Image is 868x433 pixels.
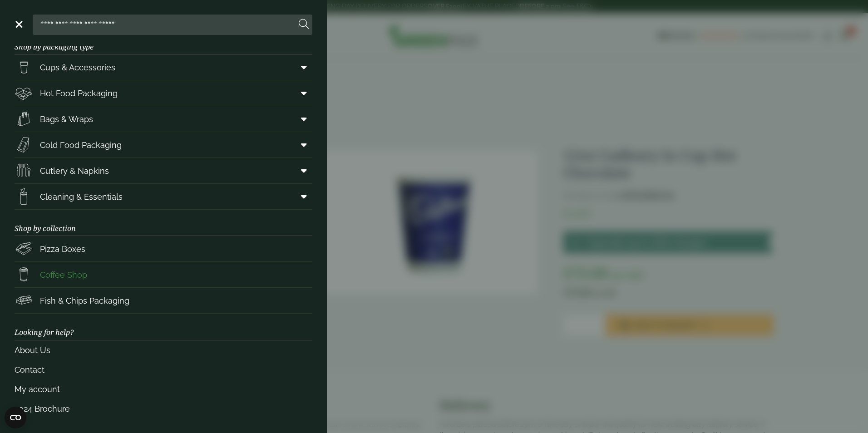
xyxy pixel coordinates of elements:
[15,162,33,180] img: Cutlery.svg
[15,110,33,128] img: Paper_carriers.svg
[15,288,312,313] a: Fish & Chips Packaging
[40,191,123,203] span: Cleaning & Essentials
[15,236,312,261] a: Pizza Boxes
[15,187,33,206] img: open-wipe.svg
[15,360,312,379] a: Contact
[15,266,33,284] img: HotDrink_paperCup.svg
[15,291,33,310] img: FishNchip_box.svg
[15,84,33,102] img: Deli_box.svg
[40,87,118,99] span: Hot Food Packaging
[15,136,33,154] img: Sandwich_box.svg
[15,399,312,418] a: 2024 Brochure
[15,54,312,80] a: Cups & Accessories
[15,58,33,76] img: PintNhalf_cup.svg
[15,132,312,157] a: Cold Food Packaging
[5,407,26,428] button: Open CMP widget
[40,113,93,125] span: Bags & Wraps
[15,106,312,132] a: Bags & Wraps
[15,158,312,183] a: Cutlery & Napkins
[40,139,122,151] span: Cold Food Packaging
[40,269,87,281] span: Coffee Shop
[15,379,312,399] a: My account
[15,184,312,209] a: Cleaning & Essentials
[15,340,312,360] a: About Us
[40,243,85,255] span: Pizza Boxes
[15,210,312,236] h3: Shop by collection
[15,262,312,287] a: Coffee Shop
[15,80,312,106] a: Hot Food Packaging
[15,240,33,258] img: Pizza_boxes.svg
[40,165,109,177] span: Cutlery & Napkins
[15,314,312,340] h3: Looking for help?
[40,295,129,307] span: Fish & Chips Packaging
[40,61,115,74] span: Cups & Accessories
